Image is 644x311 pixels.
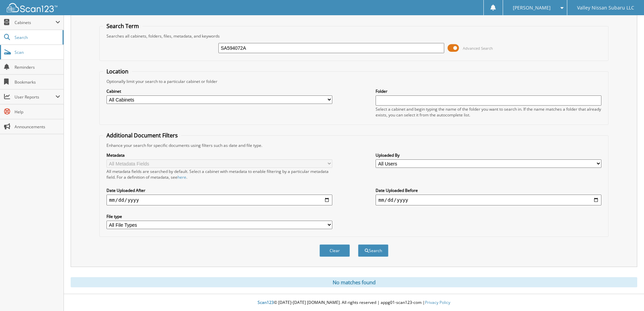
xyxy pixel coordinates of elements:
[376,106,601,118] div: Select a cabinet and begin typing the name of the folder you want to search in. If the name match...
[103,79,605,84] div: Optionally limit your search to a particular cabinet or folder
[103,22,142,30] legend: Search Term
[106,88,332,94] label: Cabinet
[106,214,332,219] label: File type
[376,187,601,193] label: Date Uploaded Before
[103,68,132,75] legend: Location
[577,6,634,10] span: Valley Nissan Subaru LLC
[425,299,450,305] a: Privacy Policy
[15,49,60,55] span: Scan
[7,3,57,12] img: scan123-logo-white.svg
[106,187,332,193] label: Date Uploaded After
[376,195,601,205] input: end
[15,64,60,70] span: Reminders
[64,294,644,311] div: © [DATE]-[DATE] [DOMAIN_NAME]. All rights reserved | appg01-scan123-com |
[106,152,332,158] label: Metadata
[103,33,605,39] div: Searches all cabinets, folders, files, metadata, and keywords
[71,277,637,287] div: No matches found
[15,124,60,130] span: Announcements
[103,132,181,139] legend: Additional Document Filters
[177,174,186,180] a: here
[610,279,644,311] iframe: Chat Widget
[376,152,601,158] label: Uploaded By
[15,79,60,85] span: Bookmarks
[358,244,388,257] button: Search
[319,244,350,257] button: Clear
[258,299,274,305] span: Scan123
[376,88,601,94] label: Folder
[106,195,332,205] input: start
[513,6,551,10] span: [PERSON_NAME]
[15,20,55,25] span: Cabinets
[463,46,493,51] span: Advanced Search
[15,109,60,115] span: Help
[106,169,332,180] div: All metadata fields are searched by default. Select a cabinet with metadata to enable filtering b...
[103,142,605,148] div: Enhance your search for specific documents using filters such as date and file type.
[15,35,59,40] span: Search
[15,94,55,100] span: User Reports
